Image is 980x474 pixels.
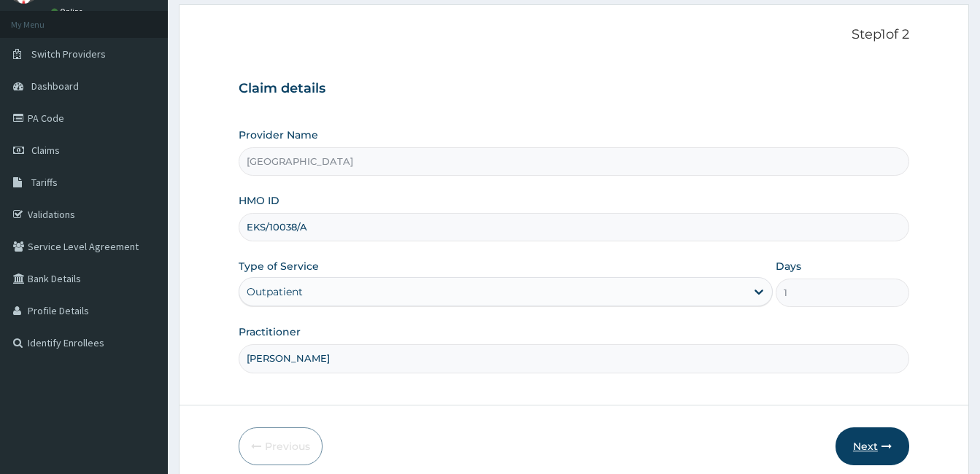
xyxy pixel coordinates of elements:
a: Online [51,7,86,17]
label: Type of Service [239,259,319,273]
input: Enter Name [239,344,909,373]
div: Outpatient [247,284,303,299]
button: Previous [239,427,323,465]
span: Tariffs [31,176,58,189]
label: Provider Name [239,128,318,142]
button: Next [836,427,909,465]
p: Step 1 of 2 [239,27,909,43]
span: Claims [31,144,60,157]
h3: Claim details [239,81,909,97]
span: Dashboard [31,79,79,93]
span: Switch Providers [31,47,106,61]
label: HMO ID [239,193,279,208]
label: Practitioner [239,325,301,339]
label: Days [776,259,801,273]
input: Enter HMO ID [239,213,909,241]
